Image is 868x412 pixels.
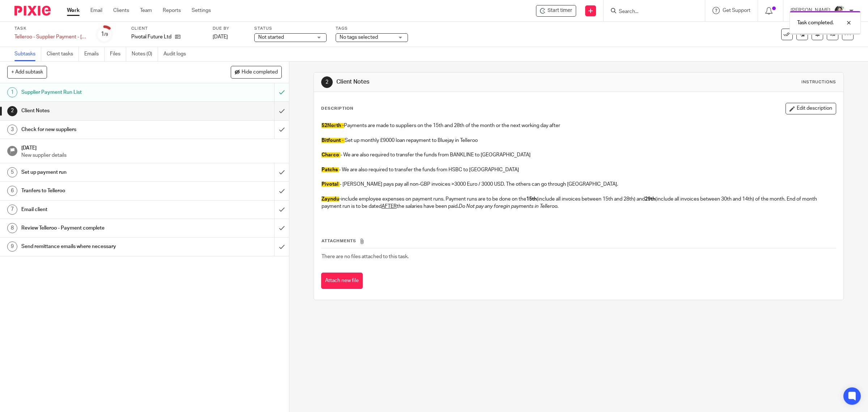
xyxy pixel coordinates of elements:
[110,47,126,61] a: Files
[322,182,339,187] span: Pivotal
[7,205,17,215] div: 7
[7,66,47,78] button: + Add subtask
[322,137,836,144] p: Set up monthly £9000 loan repayment to Bluejay in Telleroo
[101,30,108,38] div: 1
[21,167,185,178] h1: Set up payment run
[7,186,17,196] div: 6
[340,35,378,40] span: No tags selected
[14,6,51,16] img: Pixie
[213,26,245,31] label: Due by
[7,167,17,177] div: 5
[322,166,836,173] p: - We are also required to transfer the funds from HSBC to [GEOGRAPHIC_DATA]
[321,76,333,88] div: 2
[90,7,102,14] a: Email
[786,103,836,114] button: Edit description
[21,143,282,152] h1: [DATE]
[21,223,185,234] h1: Review Telleroo - Payment complete
[322,152,339,157] span: Charco
[322,167,338,172] span: Patchs
[14,47,41,61] a: Subtasks
[526,197,537,202] strong: 15th
[336,78,594,86] h1: Client Notes
[336,26,408,31] label: Tags
[47,47,79,61] a: Client tasks
[84,47,105,61] a: Emails
[140,7,152,14] a: Team
[21,124,185,135] h1: Check for new suppliers
[321,273,363,289] button: Attach new file
[113,7,129,14] a: Clients
[834,5,846,17] img: barbara-raine-.jpg
[322,181,836,188] p: - [PERSON_NAME] pays pay all non-GBP invoices >3000 Euro / 3000 USD. The others can go through [G...
[213,34,228,39] span: [DATE]
[21,241,185,252] h1: Send remittance emails where necessary
[14,33,87,41] div: Telleroo - Supplier Payment - Thur 18 Sep
[382,204,397,209] u: AFTER
[132,47,158,61] a: Notes (0)
[67,7,80,14] a: Work
[7,241,17,252] div: 9
[322,197,341,202] strong: -
[131,26,204,31] label: Client
[797,19,834,26] p: Task completed.
[14,26,87,31] label: Task
[322,196,836,210] p: include employee expenses on payment runs. Payment runs are to be done on the (include all invoic...
[322,151,836,159] p: - We are also required to transfer the funds from BANKLINE to [GEOGRAPHIC_DATA]
[801,79,836,85] div: Instructions
[322,138,344,143] span: Bitfount -
[322,197,339,202] span: Zayndu
[322,239,356,243] span: Attachments
[131,33,171,41] p: Pivotal Future Ltd
[459,204,557,209] em: Do Not pay any foregin payments in Telleroo
[163,47,191,61] a: Audit logs
[21,87,185,98] h1: Supplier Payment Run List
[322,254,409,259] span: There are no files attached to this task.
[7,87,17,97] div: 1
[104,33,108,37] small: /9
[7,223,17,233] div: 8
[14,33,87,41] div: Telleroo - Supplier Payment - [DATE]
[645,197,655,202] strong: 29th
[21,204,185,215] h1: Email client
[7,106,17,116] div: 2
[231,66,282,78] button: Hide completed
[192,7,211,14] a: Settings
[163,7,181,14] a: Reports
[242,70,278,75] span: Hide completed
[536,5,576,17] div: Pivotal Future Ltd - Telleroo - Supplier Payment - Thur 18 Sep
[7,125,17,135] div: 3
[254,26,327,31] label: Status
[21,185,185,196] h1: Tranfers to Telleroo
[21,152,282,159] p: New supplier details
[322,122,836,129] p: Payments are made to suppliers on the 15th and 28th of the month or the next working day after
[321,106,353,112] p: Description
[258,35,284,40] span: Not started
[21,105,185,116] h1: Client Notes
[322,123,344,128] span: 52North -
